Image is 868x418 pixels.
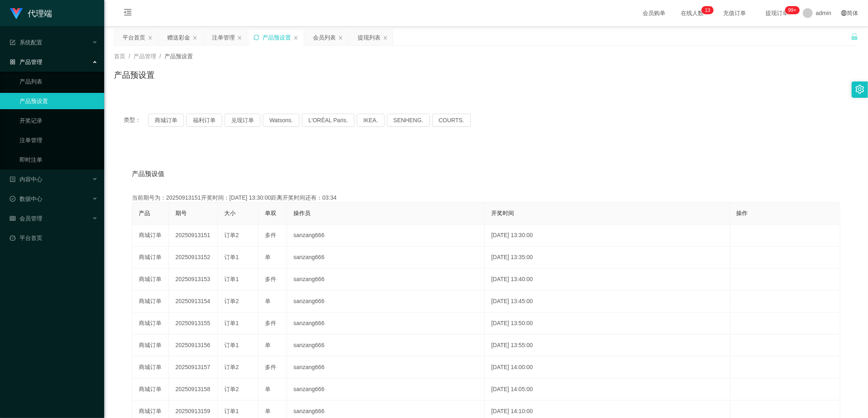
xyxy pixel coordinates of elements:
[10,196,15,202] i: 图标: check-circle-o
[262,30,291,45] div: 产品预设置
[20,112,98,129] a: 开奖记录
[224,364,239,370] span: 订单2
[263,114,300,127] button: Watsons.
[169,312,218,334] td: 20250913155
[265,298,271,304] span: 单
[287,378,485,400] td: sanzang666
[287,224,485,246] td: sanzang666
[357,114,385,127] button: IKEA.
[132,169,164,179] span: 产品预设值
[705,6,708,14] p: 1
[10,59,15,65] i: 图标: appstore-o
[169,268,218,290] td: 20250913153
[132,312,169,334] td: 商城订单
[132,290,169,312] td: 商城订单
[265,386,271,392] span: 单
[28,0,52,26] h1: 代理端
[224,320,239,326] span: 订单1
[169,378,218,400] td: 20250913158
[224,232,239,238] span: 订单2
[164,53,193,59] span: 产品预设置
[175,210,187,216] span: 期号
[132,378,169,400] td: 商城订单
[855,85,864,94] i: 图标: setting
[287,312,485,334] td: sanzang666
[265,320,276,326] span: 多件
[485,356,730,378] td: [DATE] 14:00:00
[132,246,169,268] td: 商城订单
[491,210,514,216] span: 开奖时间
[338,35,343,40] i: 图标: close
[10,196,42,202] span: 数据中心
[169,356,218,378] td: 20250913157
[148,114,184,127] button: 商城订单
[114,0,142,26] i: 图标: menu-fold
[20,93,98,109] a: 产品预设置
[169,334,218,356] td: 20250913156
[225,114,260,127] button: 兑现订单
[186,114,222,127] button: 福利订单
[265,254,271,260] span: 单
[10,216,15,221] i: 图标: table
[129,53,130,59] span: /
[432,114,471,127] button: COURTS.
[132,194,840,202] div: 当前期号为：20250913151开奖时间：[DATE] 13:30:00距离开奖时间还有：03:34
[10,40,15,45] i: 图标: form
[485,334,730,356] td: [DATE] 13:55:00
[485,290,730,312] td: [DATE] 13:45:00
[224,276,239,282] span: 订单1
[10,230,98,246] a: 图标: dashboard平台首页
[122,30,145,45] div: 平台首页
[719,10,750,16] span: 充值订单
[265,210,276,216] span: 单双
[139,210,150,216] span: 产品
[10,39,42,46] span: 系统配置
[132,224,169,246] td: 商城订单
[169,224,218,246] td: 20250913151
[237,35,242,40] i: 图标: close
[265,342,271,348] span: 单
[124,114,148,127] span: 类型：
[485,312,730,334] td: [DATE] 13:50:00
[677,10,708,16] span: 在线人数
[224,408,239,414] span: 订单1
[265,408,271,414] span: 单
[133,53,156,59] span: 产品管理
[132,268,169,290] td: 商城订单
[114,69,155,81] h1: 产品预设置
[785,6,800,14] sup: 1186
[212,30,235,45] div: 注单管理
[485,378,730,400] td: [DATE] 14:05:00
[10,176,15,182] i: 图标: profile
[224,298,239,304] span: 订单2
[10,10,52,16] a: 代理端
[224,254,239,260] span: 订单1
[485,268,730,290] td: [DATE] 13:40:00
[265,276,276,282] span: 多件
[132,356,169,378] td: 商城订单
[169,290,218,312] td: 20250913154
[313,30,336,45] div: 会员列表
[708,6,711,14] p: 3
[10,215,42,222] span: 会员管理
[132,334,169,356] td: 商城订单
[485,224,730,246] td: [DATE] 13:30:00
[20,152,98,168] a: 即时注单
[160,53,161,59] span: /
[761,10,792,16] span: 提现订单
[167,30,190,45] div: 赠送彩金
[358,30,380,45] div: 提现列表
[287,268,485,290] td: sanzang666
[224,386,239,392] span: 订单2
[114,53,125,59] span: 首页
[383,35,388,40] i: 图标: close
[387,114,430,127] button: SENHENG.
[10,8,23,20] img: logo.9652507e.png
[302,114,354,127] button: L'ORÉAL Paris.
[265,364,276,370] span: 多件
[485,246,730,268] td: [DATE] 13:35:00
[851,33,858,40] i: 图标: unlock
[702,6,713,14] sup: 13
[287,356,485,378] td: sanzang666
[841,10,847,16] i: 图标: global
